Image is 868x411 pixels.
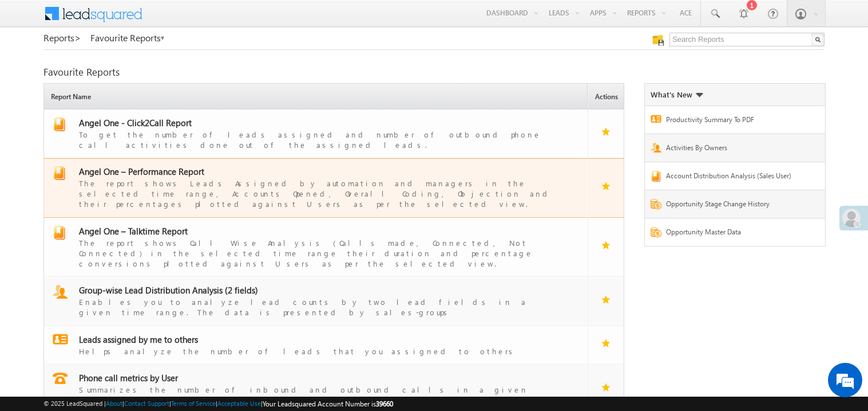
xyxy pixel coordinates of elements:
a: Reports> [43,33,81,43]
input: Search Reports [669,33,825,46]
div: The report shows Call Wise Analysis (Calls made, Connected, Not Connected) in the selected time r... [79,237,566,269]
a: Opportunity Stage Change History [666,199,800,212]
div: Enables you to analyze lead counts by two lead fields in a given time range. The data is presente... [79,296,566,318]
img: report [53,118,66,131]
span: Angel One - Click2Call Report [79,117,192,128]
a: report Phone call metrics by UserSummarizes the number of inbound and outbound calls in a given t... [50,373,582,405]
span: Angel One – Performance Report [79,166,204,177]
div: Favourite Reports [43,67,825,77]
img: report [53,166,66,180]
div: The report shows Leads Assigned by automation and managers in the selected time range, Accounts O... [79,177,566,209]
a: About [106,400,122,407]
img: What's new [695,93,703,97]
img: Report [651,227,661,237]
a: Favourite Reports [90,33,165,43]
a: report Group-wise Lead Distribution Analysis (2 fields)Enables you to analyze lead counts by two ... [50,285,582,318]
a: report Angel One - Click2Call ReportTo get the number of leads assigned and number of outbound ph... [50,118,582,150]
span: Actions [591,85,624,109]
img: report [53,334,68,345]
span: Group-wise Lead Distribution Analysis (2 fields) [79,284,258,296]
a: report Angel One – Performance ReportThe report shows Leads Assigned by automation and managers i... [50,166,582,209]
span: Report Name [47,85,587,109]
a: Activities By Owners [666,143,800,156]
a: Acceptable Use [217,400,261,407]
a: Terms of Service [171,400,216,407]
img: report [53,285,68,299]
img: Manage all your saved reports! [652,34,664,46]
a: Opportunity Master Data [666,227,800,240]
a: Productivity Summary To PDF [666,115,800,128]
img: report [53,226,66,240]
div: Helps analyze the number of leads that you assigned to others [79,345,566,357]
span: Leads assigned by me to others [79,334,198,345]
a: report Leads assigned by me to othersHelps analyze the number of leads that you assigned to others [50,334,582,357]
img: report [53,373,68,384]
span: Phone call metrics by User [79,372,178,383]
span: > [74,31,81,44]
span: Your Leadsquared Account Number is [263,400,393,408]
span: © 2025 LeadSquared | | | | | [43,398,393,409]
span: Angel One – Talktime Report [79,225,188,237]
img: Report [651,115,661,123]
div: Summarizes the number of inbound and outbound calls in a given timeperiod by users [79,383,566,405]
a: report Angel One – Talktime ReportThe report shows Call Wise Analysis (Calls made, Connected, Not... [50,226,582,269]
span: 39660 [376,400,393,408]
div: What's New [651,89,703,100]
img: Report [651,199,661,209]
div: To get the number of leads assigned and number of outbound phone call activities done out of the ... [79,128,566,150]
img: Report [651,171,661,182]
a: Contact Support [124,400,169,407]
a: Account Distribution Analysis (Sales User) [666,171,800,184]
img: Report [651,143,661,152]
